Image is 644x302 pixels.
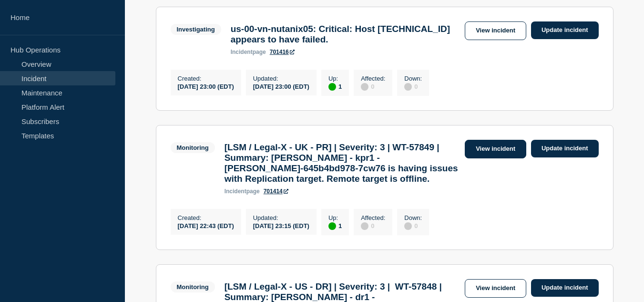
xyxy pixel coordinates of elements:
[231,24,460,45] h3: us-00-vn-nutanix05: Critical: Host [TECHNICAL_ID] appears to have failed.
[178,82,234,90] div: [DATE] 23:00 (EDT)
[253,221,309,229] div: [DATE] 23:15 (EDT)
[404,221,422,230] div: 0
[178,214,234,221] p: Created :
[361,82,385,91] div: 0
[253,75,309,82] p: Updated :
[171,24,221,35] span: Investigating
[404,222,412,230] div: disabled
[465,21,526,40] a: View incident
[404,214,422,221] p: Down :
[361,75,385,82] p: Affected :
[328,221,342,230] div: 1
[270,49,295,55] a: 701416
[361,222,368,230] div: disabled
[328,222,336,230] div: up
[328,214,342,221] p: Up :
[231,49,253,55] span: incident
[328,83,336,91] div: up
[253,82,309,90] div: [DATE] 23:00 (EDT)
[253,214,309,221] p: Updated :
[404,75,422,82] p: Down :
[328,75,342,82] p: Up :
[225,188,260,195] p: page
[531,21,599,39] a: Update incident
[231,49,266,55] p: page
[531,279,599,297] a: Update incident
[404,83,412,91] div: disabled
[225,188,246,195] span: incident
[225,142,460,184] h3: [LSM / Legal-X - UK - PR] | Severity: 3 | WT-57849 | Summary: [PERSON_NAME] - kpr1 - [PERSON_NAME...
[178,221,234,229] div: [DATE] 22:43 (EDT)
[171,142,215,153] span: Monitoring
[531,140,599,157] a: Update incident
[264,188,288,195] a: 701414
[178,75,234,82] p: Created :
[404,82,422,91] div: 0
[465,279,526,298] a: View incident
[361,214,385,221] p: Affected :
[361,221,385,230] div: 0
[171,281,215,292] span: Monitoring
[361,83,368,91] div: disabled
[465,140,526,158] a: View incident
[328,82,342,91] div: 1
